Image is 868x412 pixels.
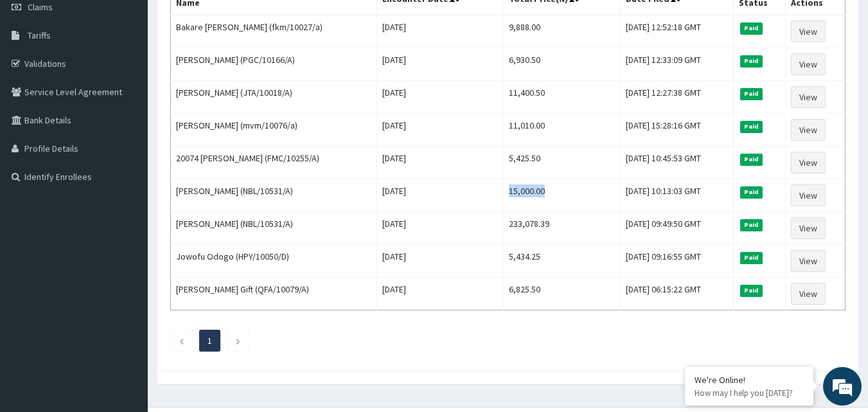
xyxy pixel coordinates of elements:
[791,184,826,206] a: View
[28,1,53,13] span: Claims
[171,15,377,48] td: Bakare [PERSON_NAME] (fkm/10027/a)
[620,212,733,245] td: [DATE] 09:49:50 GMT
[791,21,826,42] a: View
[740,252,763,264] span: Paid
[740,186,763,198] span: Paid
[791,283,826,305] a: View
[503,15,620,48] td: 9,888.00
[740,219,763,231] span: Paid
[503,114,620,147] td: 11,010.00
[377,278,504,310] td: [DATE]
[695,374,804,386] div: We're Online!
[171,212,377,245] td: [PERSON_NAME] (NBL/10531/A)
[740,55,763,67] span: Paid
[377,15,504,48] td: [DATE]
[620,48,733,81] td: [DATE] 12:33:09 GMT
[695,388,804,399] p: How may I help you today?
[740,154,763,165] span: Paid
[620,114,733,147] td: [DATE] 15:28:16 GMT
[28,30,51,41] span: Tariffs
[620,179,733,212] td: [DATE] 10:13:03 GMT
[620,147,733,179] td: [DATE] 10:45:53 GMT
[171,114,377,147] td: [PERSON_NAME] (mvm/10076/a)
[620,245,733,278] td: [DATE] 09:16:55 GMT
[377,81,504,114] td: [DATE]
[791,119,826,141] a: View
[67,72,216,89] div: Chat with us now
[377,114,504,147] td: [DATE]
[503,212,620,245] td: 233,078.39
[791,86,826,108] a: View
[6,275,245,320] textarea: Type your message and hit 'Enter'
[75,124,177,254] span: We're online!
[740,88,763,100] span: Paid
[24,64,52,96] img: d_794563401_company_1708531726252_794563401
[503,48,620,81] td: 6,930.50
[171,179,377,212] td: [PERSON_NAME] (NBL/10531/A)
[377,179,504,212] td: [DATE]
[740,22,763,34] span: Paid
[377,212,504,245] td: [DATE]
[171,245,377,278] td: Jowofu Odogo (HPY/10050/D)
[620,15,733,48] td: [DATE] 12:52:18 GMT
[235,335,241,346] a: Next page
[740,285,763,296] span: Paid
[377,245,504,278] td: [DATE]
[791,152,826,174] a: View
[171,147,377,179] td: 20074 [PERSON_NAME] (FMC/10255/A)
[791,250,826,272] a: View
[503,278,620,310] td: 6,825.50
[171,81,377,114] td: [PERSON_NAME] (JTA/10018/A)
[377,48,504,81] td: [DATE]
[503,179,620,212] td: 15,000.00
[211,6,242,37] div: Minimize live chat window
[740,121,763,132] span: Paid
[503,147,620,179] td: 5,425.50
[179,335,184,346] a: Previous page
[208,335,212,346] a: Page 1 is your current page
[503,81,620,114] td: 11,400.50
[377,147,504,179] td: [DATE]
[791,217,826,239] a: View
[620,81,733,114] td: [DATE] 12:27:38 GMT
[171,48,377,81] td: [PERSON_NAME] (PGC/10166/A)
[791,53,826,75] a: View
[171,278,377,310] td: [PERSON_NAME] Gift (QFA/10079/A)
[503,245,620,278] td: 5,434.25
[620,278,733,310] td: [DATE] 06:15:22 GMT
